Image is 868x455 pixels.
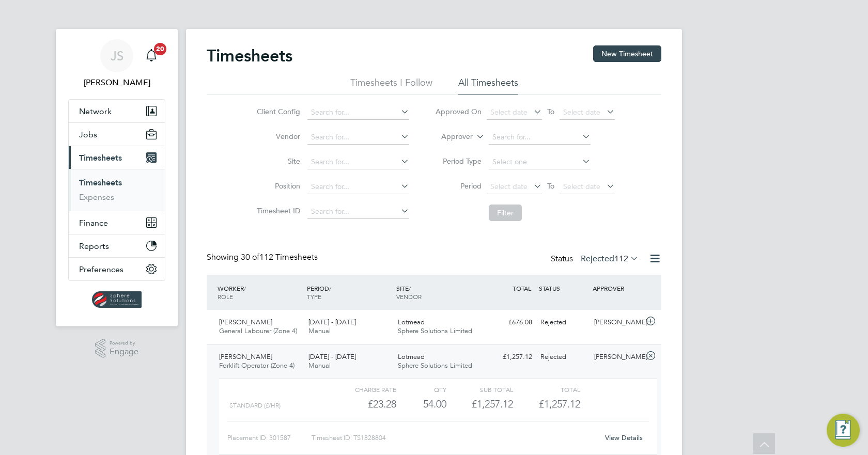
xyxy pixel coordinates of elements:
[581,254,639,264] label: Rejected
[241,252,318,262] span: 112 Timesheets
[350,76,432,95] li: Timesheets I Follow
[219,326,297,335] span: General Labourer (Zone 4)
[435,181,482,191] label: Period
[69,211,165,234] button: Finance
[539,398,580,410] span: £1,257.12
[307,155,409,169] input: Search for...
[241,252,259,262] span: 30 of
[446,383,513,396] div: Sub Total
[489,205,522,221] button: Filter
[513,383,580,396] div: Total
[254,181,300,191] label: Position
[304,279,394,306] div: PERIOD
[79,106,112,116] span: Network
[218,292,233,301] span: ROLE
[394,279,483,306] div: SITE
[69,123,165,146] button: Jobs
[396,383,446,396] div: QTY
[593,45,661,62] button: New Timesheet
[590,349,644,366] div: [PERSON_NAME]
[254,132,300,141] label: Vendor
[219,318,272,326] span: [PERSON_NAME]
[69,258,165,280] button: Preferences
[827,414,860,447] button: Engage Resource Center
[215,279,304,306] div: WORKER
[69,169,165,211] div: Timesheets
[307,205,409,219] input: Search for...
[308,326,331,335] span: Manual
[79,153,122,163] span: Timesheets
[307,292,321,301] span: TYPE
[154,43,166,55] span: 20
[95,339,139,358] a: Powered byEngage
[446,396,513,413] div: £1,257.12
[489,155,591,169] input: Select one
[308,352,356,361] span: [DATE] - [DATE]
[398,352,425,361] span: Lotmead
[307,105,409,120] input: Search for...
[513,284,531,292] span: TOTAL
[398,326,472,335] span: Sphere Solutions Limited
[229,402,281,409] span: Standard (£/HR)
[590,314,644,331] div: [PERSON_NAME]
[92,291,142,308] img: spheresolutions-logo-retina.png
[551,252,641,266] div: Status
[563,182,600,191] span: Select date
[254,206,300,215] label: Timesheet ID
[308,361,331,370] span: Manual
[68,291,165,308] a: Go to home page
[329,284,331,292] span: /
[536,349,590,366] div: Rejected
[141,39,162,72] a: 20
[458,76,518,95] li: All Timesheets
[590,279,644,297] div: APPROVER
[69,146,165,169] button: Timesheets
[483,349,536,366] div: £1,257.12
[207,252,320,263] div: Showing
[490,182,528,191] span: Select date
[536,314,590,331] div: Rejected
[483,314,536,331] div: £676.08
[312,430,598,446] div: Timesheet ID: TS1828804
[56,29,178,326] nav: Main navigation
[544,179,557,193] span: To
[79,218,108,228] span: Finance
[426,132,473,142] label: Approver
[396,396,446,413] div: 54.00
[110,339,138,348] span: Powered by
[536,279,590,297] div: STATUS
[219,361,295,370] span: Forklift Operator (Zone 4)
[396,292,422,301] span: VENDOR
[69,100,165,122] button: Network
[110,348,138,356] span: Engage
[79,241,109,251] span: Reports
[398,361,472,370] span: Sphere Solutions Limited
[207,45,292,66] h2: Timesheets
[489,130,591,145] input: Search for...
[227,430,312,446] div: Placement ID: 301587
[563,107,600,117] span: Select date
[244,284,246,292] span: /
[68,76,165,89] span: Jack Spencer
[490,107,528,117] span: Select date
[398,318,425,326] span: Lotmead
[79,130,97,139] span: Jobs
[254,107,300,116] label: Client Config
[79,264,123,274] span: Preferences
[68,39,165,89] a: JS[PERSON_NAME]
[307,130,409,145] input: Search for...
[219,352,272,361] span: [PERSON_NAME]
[307,180,409,194] input: Search for...
[435,107,482,116] label: Approved On
[308,318,356,326] span: [DATE] - [DATE]
[605,433,643,442] a: View Details
[330,383,396,396] div: Charge rate
[330,396,396,413] div: £23.28
[435,156,482,166] label: Period Type
[111,49,123,62] span: JS
[614,254,628,264] span: 112
[79,178,122,187] a: Timesheets
[69,234,165,257] button: Reports
[544,105,557,118] span: To
[254,156,300,166] label: Site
